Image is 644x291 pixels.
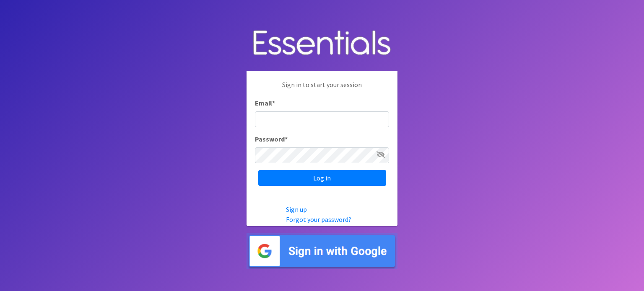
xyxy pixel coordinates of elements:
[286,205,307,214] a: Sign up
[258,170,386,186] input: Log in
[285,135,288,143] abbr: required
[255,134,288,144] label: Password
[247,22,397,65] img: Human Essentials
[255,80,389,98] p: Sign in to start your session
[272,99,275,107] abbr: required
[286,215,351,224] a: Forgot your password?
[247,233,397,269] img: Sign in with Google
[255,98,275,108] label: Email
